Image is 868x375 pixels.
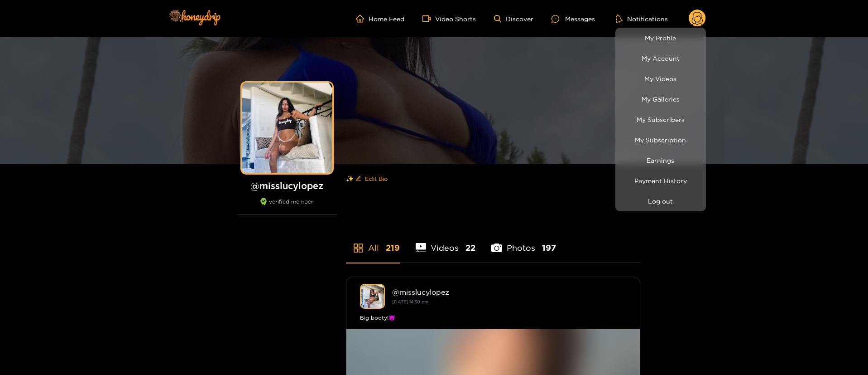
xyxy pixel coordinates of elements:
[618,50,704,66] a: My Account
[618,193,704,209] button: Log out
[618,112,704,127] a: My Subscribers
[618,152,704,168] a: Earnings
[618,71,704,87] a: My Videos
[618,173,704,189] a: Payment History
[618,132,704,148] a: My Subscription
[618,91,704,107] a: My Galleries
[618,30,704,46] a: My Profile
